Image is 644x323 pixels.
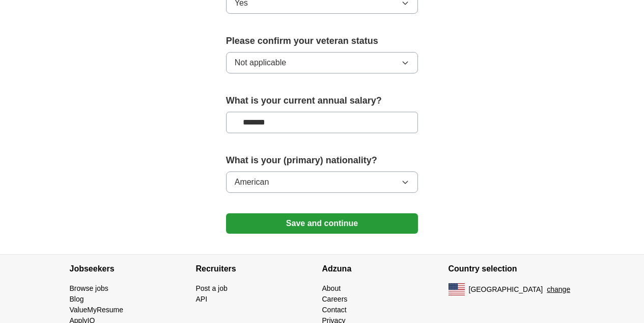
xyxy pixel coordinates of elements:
a: ValueMyResume [70,306,124,314]
button: change [547,284,570,295]
a: Careers [322,295,348,303]
label: What is your current annual salary? [226,94,418,108]
a: Post a job [196,284,228,292]
button: Save and continue [226,213,418,234]
button: American [226,171,418,193]
button: Not applicable [226,52,418,73]
label: Please confirm your veteran status [226,34,418,48]
a: Contact [322,306,347,314]
a: Blog [70,295,84,303]
label: What is your (primary) nationality? [226,154,418,167]
span: [GEOGRAPHIC_DATA] [469,284,543,295]
span: American [235,176,269,188]
a: Browse jobs [70,284,108,292]
a: About [322,284,341,292]
img: US flag [449,283,465,295]
span: Not applicable [235,57,286,69]
h4: Country selection [449,255,575,283]
a: API [196,295,208,303]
